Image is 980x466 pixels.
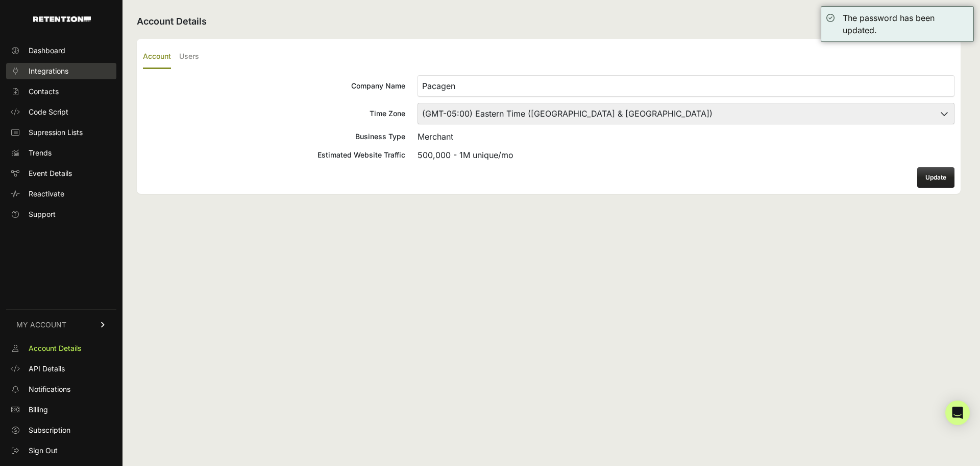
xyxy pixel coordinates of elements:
[143,131,405,142] div: Business Type
[945,401,970,425] div: Open Intercom Messenger
[179,45,199,69] label: Users
[418,149,954,161] div: 500,000 - 1M unique/mo
[29,66,68,76] span: Integrations
[29,86,59,97] span: Contacts
[29,148,52,158] span: Trends
[843,12,968,36] div: The password has been updated.
[6,186,116,202] a: Reactivate
[29,384,70,394] span: Notifications
[6,145,116,161] a: Trends
[6,165,116,182] a: Event Details
[6,340,116,357] a: Account Details
[137,14,961,29] h2: Account Details
[6,206,116,223] a: Support
[143,150,405,160] div: Estimated Website Traffic
[29,107,68,117] span: Code Script
[29,364,65,374] span: API Details
[6,104,116,120] a: Code Script
[6,442,116,459] a: Sign Out
[6,83,116,100] a: Contacts
[6,63,116,79] a: Integrations
[6,361,116,377] a: API Details
[418,103,954,124] select: Time Zone
[418,75,954,97] input: Company Name
[29,405,48,415] span: Billing
[29,343,81,353] span: Account Details
[29,46,65,56] span: Dashboard
[29,425,70,435] span: Subscription
[418,130,954,143] div: Merchant
[143,45,171,69] label: Account
[6,402,116,418] a: Billing
[6,309,116,340] a: MY ACCOUNT
[143,108,405,119] div: Time Zone
[917,167,954,188] button: Update
[29,127,83,138] span: Supression Lists
[29,446,58,456] span: Sign Out
[6,42,116,59] a: Dashboard
[29,209,56,219] span: Support
[6,124,116,141] a: Supression Lists
[33,16,91,22] img: Retention.com
[6,422,116,438] a: Subscription
[143,81,405,91] div: Company Name
[6,381,116,397] a: Notifications
[29,168,72,179] span: Event Details
[29,189,64,199] span: Reactivate
[16,320,66,330] span: MY ACCOUNT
